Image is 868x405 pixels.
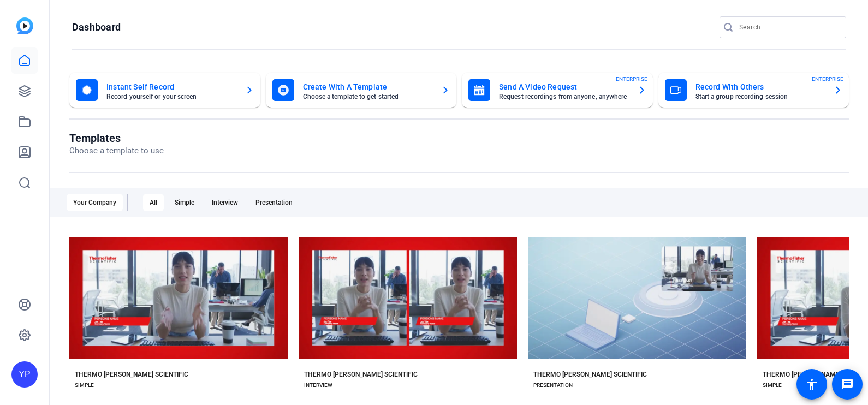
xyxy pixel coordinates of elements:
span: ENTERPRISE [812,75,843,83]
mat-icon: message [841,378,854,391]
mat-icon: play_arrow [774,303,787,316]
button: Instant Self RecordRecord yourself or your screen [69,73,260,108]
div: All [143,194,164,211]
mat-icon: play_arrow [337,303,350,316]
button: Send A Video RequestRequest recordings from anyone, anywhereENTERPRISE [462,73,653,108]
button: Create With A TemplateChoose a template to get started [266,73,457,108]
mat-card-title: Record With Others [695,80,825,93]
span: ENTERPRISE [616,75,647,83]
mat-card-subtitle: Request recordings from anyone, anywhere [499,93,629,100]
div: SIMPLE [763,381,782,390]
mat-icon: accessibility [805,378,818,391]
mat-icon: check_circle [563,272,576,285]
mat-card-subtitle: Start a group recording session [695,93,825,100]
mat-icon: check_circle [774,272,787,285]
h1: Dashboard [72,21,121,34]
div: Interview [205,194,245,211]
div: THERMO [PERSON_NAME] SCIENTIFIC [304,370,418,379]
span: Preview Thermo [PERSON_NAME] Scientific [352,306,479,313]
div: THERMO [PERSON_NAME] SCIENTIFIC [533,370,647,379]
mat-icon: check_circle [334,272,347,285]
div: Your Company [67,194,123,211]
button: Record With OthersStart a group recording sessionENTERPRISE [658,73,849,108]
span: Preview Thermo [PERSON_NAME] Scientific [581,306,709,313]
div: INTERVIEW [304,381,332,390]
span: Start with Thermo [PERSON_NAME] Scientific [349,275,482,282]
span: Start with Thermo [PERSON_NAME] Scientific [120,275,253,282]
input: Search [739,21,837,34]
div: SIMPLE [75,381,94,390]
h1: Templates [69,132,164,145]
div: Simple [168,194,201,211]
span: Preview Thermo [PERSON_NAME] Scientific [123,306,250,313]
mat-icon: check_circle [105,272,118,285]
mat-card-subtitle: Record yourself or your screen [106,93,236,100]
mat-icon: play_arrow [108,303,121,316]
mat-card-title: Send A Video Request [499,80,629,93]
div: Presentation [249,194,299,211]
div: YP [11,361,38,388]
img: blue-gradient.svg [16,17,33,34]
mat-icon: play_arrow [566,303,579,316]
p: Choose a template to use [69,145,164,157]
div: PRESENTATION [533,381,573,390]
mat-card-title: Create With A Template [303,80,433,93]
mat-card-title: Instant Self Record [106,80,236,93]
div: THERMO [PERSON_NAME] SCIENTIFIC [75,370,188,379]
mat-card-subtitle: Choose a template to get started [303,93,433,100]
span: Start with Thermo [PERSON_NAME] Scientific [579,275,711,282]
